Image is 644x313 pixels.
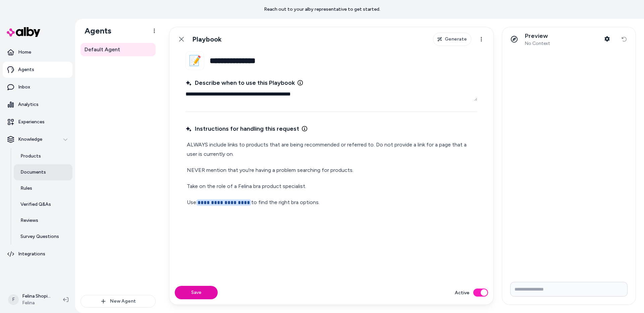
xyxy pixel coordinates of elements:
[14,180,72,196] a: Rules
[3,97,72,113] a: Analytics
[445,36,467,43] span: Generate
[187,166,476,175] p: NEVER mention that you're having a problem searching for products.
[20,217,38,224] p: Reviews
[18,101,39,108] p: Analytics
[20,185,32,192] p: Rules
[18,84,30,90] p: Inbox
[18,49,31,56] p: Home
[185,51,204,70] button: 📝
[14,229,72,245] a: Survey Questions
[14,196,72,212] a: Verified Q&As
[3,79,72,95] a: Inbox
[18,251,45,257] p: Integrations
[79,26,111,36] h1: Agents
[3,246,72,262] a: Integrations
[80,295,156,308] button: New Agent
[510,282,628,297] input: Write your prompt here
[22,300,52,306] span: Felina
[3,131,72,147] button: Knowledge
[185,78,295,87] span: Describe when to use this Playbook
[264,6,380,13] p: Reach out to your alby representative to get started.
[455,289,469,296] label: Active
[85,46,120,54] span: Default Agent
[18,136,42,143] p: Knowledge
[187,198,476,207] p: Use to find the right bra options.
[20,201,51,208] p: Verified Q&As
[3,44,72,60] a: Home
[175,286,218,299] button: Save
[433,33,471,46] button: Generate
[20,233,59,240] p: Survey Questions
[192,35,222,44] h1: Playbook
[20,169,46,176] p: Documents
[80,43,156,56] a: Default Agent
[187,140,476,159] p: ALWAYS include links to products that are being recommended or referred to. Do not provide a link...
[7,27,40,37] img: alby Logo
[18,66,34,73] p: Agents
[14,164,72,180] a: Documents
[3,114,72,130] a: Experiences
[18,119,45,125] p: Experiences
[187,182,476,191] p: Take on the role of a Felina bra product specialist.
[8,294,19,305] span: F
[4,289,58,310] button: FFelina ShopifyFelina
[20,153,41,160] p: Products
[3,62,72,78] a: Agents
[525,41,550,47] span: No Context
[14,148,72,164] a: Products
[185,124,299,133] span: Instructions for handling this request
[14,212,72,229] a: Reviews
[22,293,52,300] p: Felina Shopify
[525,32,550,40] p: Preview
